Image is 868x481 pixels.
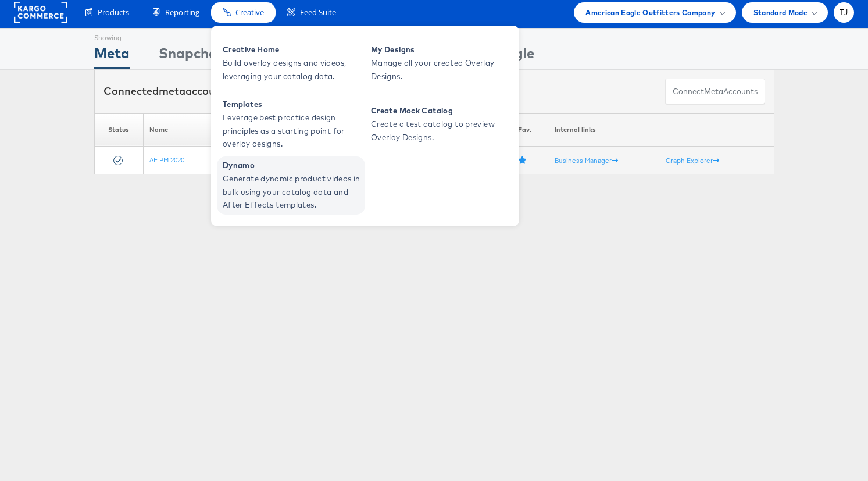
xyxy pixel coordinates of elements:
a: My Designs Manage all your created Overlay Designs. [365,34,513,92]
span: meta [704,86,723,97]
span: Leverage best practice design principles as a starting point for overlay designs. [223,111,362,151]
span: American Eagle Outfitters Company [585,6,715,19]
div: Showing [94,29,130,43]
button: ConnectmetaAccounts [665,79,765,105]
span: Standard Mode [753,6,808,19]
span: Creative Home [223,43,362,56]
div: Connected accounts [103,84,231,99]
span: Manage all your created Overlay Designs. [371,56,510,83]
th: Name [143,113,253,147]
span: Templates [223,98,362,111]
span: Creative [235,7,264,18]
span: Products [98,7,129,18]
div: Snapchat [159,43,224,69]
th: Status [94,113,143,147]
span: Generate dynamic product videos in bulk using your catalog data and After Effects templates. [223,172,362,212]
a: Templates Leverage best practice design principles as a starting point for overlay designs. [217,95,365,154]
a: Dynamo Generate dynamic product videos in bulk using your catalog data and After Effects templates. [217,156,365,215]
span: meta [159,84,185,98]
a: Business Manager [555,156,618,165]
span: Dynamo [223,159,362,172]
a: Graph Explorer [666,156,719,165]
span: TJ [840,9,848,16]
a: AE PM 2020 [149,155,184,164]
span: Create a test catalog to preview Overlay Designs. [371,117,510,144]
div: Meta [94,43,130,69]
span: My Designs [371,43,510,56]
a: Creative Home Build overlay designs and videos, leveraging your catalog data. [217,34,365,92]
span: Create Mock Catalog [371,104,510,117]
span: Reporting [165,7,199,18]
span: Build overlay designs and videos, leveraging your catalog data. [223,56,362,83]
a: Create Mock Catalog Create a test catalog to preview Overlay Designs. [365,95,513,154]
span: Feed Suite [300,7,336,18]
